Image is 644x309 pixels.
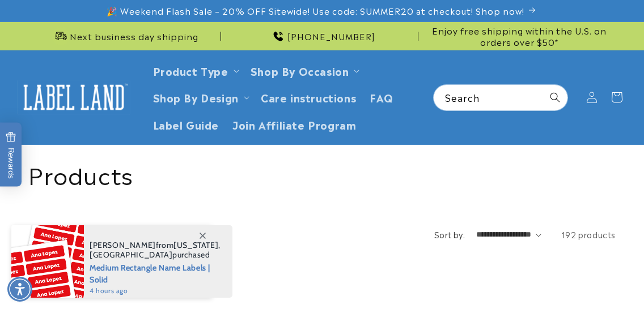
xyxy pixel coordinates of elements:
[543,85,567,110] button: Search
[363,84,400,110] a: FAQ
[423,25,616,47] span: Enjoy free shipping within the U.S. on orders over $50*
[7,277,32,302] div: Accessibility Menu
[251,64,349,77] span: Shop By Occasion
[28,159,616,188] h1: Products
[232,118,356,131] span: Join Affiliate Program
[406,256,633,298] iframe: Gorgias Floating Chat
[423,22,616,50] div: Announcement
[13,75,135,119] a: Label Land
[261,91,356,104] span: Care instructions
[146,111,226,138] a: Label Guide
[146,84,254,110] summary: Shop By Design
[370,91,393,104] span: FAQ
[287,31,375,42] span: [PHONE_NUMBER]
[17,80,130,115] img: Label Land
[146,57,244,84] summary: Product Type
[153,118,219,131] span: Label Guide
[90,240,156,250] span: [PERSON_NAME]
[226,111,363,138] a: Join Affiliate Program
[226,22,418,50] div: Announcement
[254,84,363,110] a: Care instructions
[434,229,465,240] label: Sort by:
[90,241,221,260] span: from , purchased
[90,250,172,260] span: [GEOGRAPHIC_DATA]
[173,240,218,250] span: [US_STATE]
[153,63,228,78] a: Product Type
[244,57,365,84] summary: Shop By Occasion
[153,89,239,105] a: Shop By Design
[70,31,198,42] span: Next business day shipping
[28,22,221,50] div: Announcement
[561,229,616,240] span: 192 products
[6,132,16,179] span: Rewards
[107,5,524,16] span: 🎉 Weekend Flash Sale – 20% OFF Sitewide! Use code: SUMMER20 at checkout! Shop now!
